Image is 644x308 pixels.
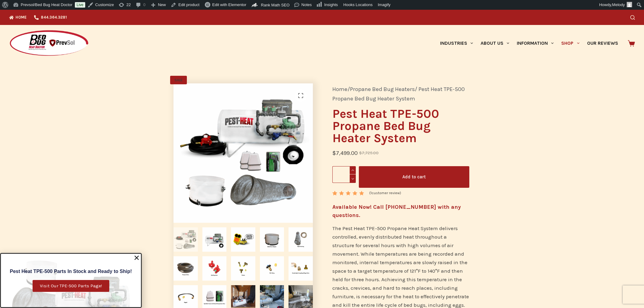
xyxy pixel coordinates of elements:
h1: Pest Heat TPE-500 Propane Bed Bug Heater System [332,108,469,144]
a: Visit Our TPE-500 Parts Page! [33,280,109,292]
img: Prevsol/Bed Bug Heat Doctor [9,30,89,57]
span: SALE [170,76,187,84]
button: Add to cart [359,166,469,188]
span: Edit with Elementor [212,2,246,7]
nav: Primary [436,25,622,61]
a: (1customer review) [369,190,401,196]
span: Rank Math SEO [261,3,289,7]
a: Propane Bed Bug Heaters [350,86,415,93]
span: 1 [332,191,337,200]
span: 1 [370,191,372,195]
div: Rated 5.00 out of 5 [332,191,365,195]
img: Propane Hose [173,256,198,281]
a: Home [9,10,30,25]
input: Product quantity [332,166,356,183]
img: Pest Heat TPE-500 Propane Heat System basic package [173,83,313,223]
img: Female Quick Connect and Rego Valve for Pest Heat TPE-500 [289,256,313,281]
a: Our Reviews [583,25,622,61]
a: Live [75,2,85,8]
img: Pest Heat TPE-500 Propane Heater for bed bug treatments [202,227,227,252]
button: Search [630,15,635,20]
a: Home [332,86,348,93]
img: Red Regulator for Pest Heat TPE-500 [202,256,227,281]
a: Close [134,255,140,261]
img: Mylar Ducting for bed bug heat treatments [289,227,313,252]
span: $ [359,151,362,155]
span: $ [332,150,336,156]
img: Truly Nolen Majorly Approved Vendor [231,227,255,252]
span: Visit Our TPE-500 Parts Page! [40,284,102,288]
nav: Breadcrumb [332,85,469,103]
a: View full-screen image gallery [295,89,307,102]
a: Information [513,25,558,61]
span: Melody [612,2,625,7]
img: T-Block for Pest Heat TPE-500 [231,256,255,281]
a: Shop [558,25,583,61]
img: Pest Heat TPE-500 Propane Heat System basic package [173,227,198,252]
a: About Us [477,25,513,61]
h6: Pest Heat TPE-500 Parts In Stock and Ready to Ship! [4,269,138,274]
img: Metal Duct Adapter for Pest Heat TPE-500 [260,227,284,252]
bdi: 7,499.00 [332,150,358,156]
nav: Top Menu [9,10,71,25]
img: POL Fitting for Pest Heat TPE-500 [260,256,284,281]
h4: Available Now! Call [PHONE_NUMBER] with any questions. [332,203,469,219]
bdi: 7,725.00 [359,151,379,155]
a: Industries [436,25,477,61]
span: Rated out of 5 based on customer rating [332,191,365,223]
a: 844.364.3281 [30,10,71,25]
img: Pest Heat TPE-500 Propane Heater for bed bug treatments [313,83,452,223]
